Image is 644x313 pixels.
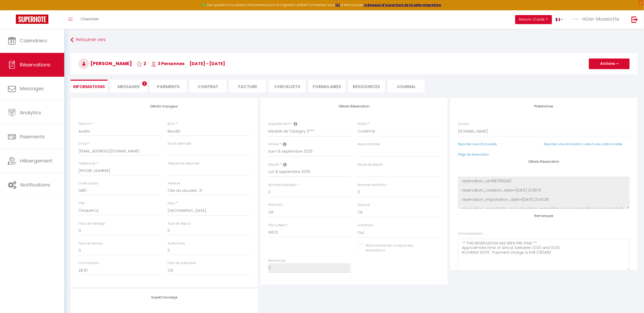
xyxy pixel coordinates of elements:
[567,10,626,29] a: ... Hôte-Moselotte
[189,61,225,67] span: [DATE] - [DATE]
[268,202,283,207] label: Payment
[71,35,638,45] a: Retourner vers
[77,10,103,29] a: Chercher
[388,80,425,93] li: Journal
[20,133,45,140] span: Paiements
[458,142,497,146] a: Reporter une CB invalide
[78,121,91,126] label: Prénom
[168,181,180,186] label: Adresse
[335,3,340,7] a: ICI
[268,121,290,126] label: Appartement
[168,201,175,206] label: Pays
[20,61,50,68] span: Réservations
[458,121,469,126] label: Source
[458,160,630,164] h4: Détails Réservation
[20,37,47,44] span: Calendriers
[358,162,383,167] label: Heure de départ
[118,84,140,90] span: Messages
[78,105,250,108] h4: Détails Voyageur
[268,162,279,167] label: Départ
[268,183,296,188] label: Nombre d'adultes
[571,15,579,23] img: ...
[78,60,132,67] span: [PERSON_NAME]
[364,3,441,7] a: créneaux d'ouverture de la salle migration
[20,109,41,116] span: Analytics
[168,221,190,226] label: Taxe de séjour
[81,16,99,22] span: Chercher
[268,105,440,108] h4: Détails Réservation
[16,15,48,24] img: Super Booking
[544,142,623,146] a: Reporter une annulation suite à une carte invalide
[229,80,266,93] li: Facture
[632,16,638,23] img: logout
[78,221,105,226] label: Frais de ménage
[78,296,250,299] h4: SuperConcierge
[78,161,95,166] label: Téléphone
[137,61,146,67] span: 2
[20,157,52,164] span: Hébergement
[168,241,185,246] label: Autres frais
[268,258,286,263] label: Restant dû
[168,141,191,146] label: Email alternatif
[142,81,147,86] span: 2
[269,80,306,93] li: CHECKLISTS
[268,223,286,228] label: Prix nuitées
[168,161,199,166] label: Téléphone alternatif
[150,80,187,93] li: Paiements
[189,80,226,93] li: Contrat
[358,121,367,126] label: Statut
[458,231,484,236] label: Commentaires
[78,241,103,246] label: Frais de service
[458,152,489,157] a: Page de réservation
[358,202,370,207] label: Deposit
[515,15,552,24] button: Besoin d'aide ?
[20,85,44,92] span: Messages
[20,182,50,188] span: Notifications
[4,2,20,18] button: Ouvrir le widget de chat LiveChat
[358,223,373,228] label: A relancer
[78,181,98,186] label: Code postal
[78,201,85,206] label: Ville
[358,142,380,147] label: Heure d'arrivée
[78,141,87,146] label: Email
[348,80,385,93] li: Ressources
[268,142,279,147] label: Arrivée
[589,58,630,69] button: Actions
[458,214,630,218] h4: Remarques
[458,105,630,108] h4: Plateformes
[71,80,108,93] li: Informations
[358,183,386,188] label: Nombre d'enfants
[151,61,184,67] span: 3 Personnes
[582,16,619,22] span: Hôte-Moselotte
[168,261,196,266] label: Frais de paiement
[308,80,345,93] li: FORMULAIRES
[168,121,175,126] label: Nom
[78,261,99,266] label: Commission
